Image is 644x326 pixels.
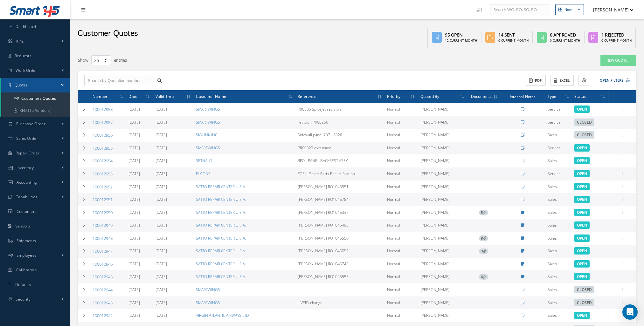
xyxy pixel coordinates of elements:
a: [DATE] [156,210,167,215]
span: Sales [548,222,557,228]
td: Normal [384,258,418,271]
td: Normal [384,245,418,258]
span: Customer Name [196,93,226,99]
span: Reference [298,93,316,99]
a: [DATE] [156,248,167,254]
td: Normal [384,116,418,129]
span: Click to change it [574,209,590,216]
td: Normal [384,180,418,194]
a: [DATE] [156,119,167,125]
td: [DATE] [126,167,153,180]
a: 100012950 [93,210,113,215]
a: 100012957 [93,119,113,125]
td: [PERSON_NAME] [418,258,467,271]
td: Normal [384,193,418,206]
span: Click to change it [574,286,594,293]
td: revision PR00266 [295,116,384,129]
span: Sales [548,235,557,241]
td: [DATE] [126,180,153,194]
span: Service [548,106,561,112]
a: SATTO REPAIR CENTER U.S.A. [196,261,246,267]
td: [DATE] [126,270,153,283]
span: Security [16,296,31,302]
a: SMARTWINGS [196,119,220,125]
span: Purchase Order [16,121,45,126]
span: Sales [548,197,557,202]
span: Sales [548,287,557,292]
button: [PERSON_NAME] [587,3,634,16]
td: [DATE] [126,103,153,116]
span: 9 [479,248,488,254]
span: Click to change it [574,144,590,152]
a: [DATE] [156,171,167,176]
td: [PERSON_NAME] [418,103,467,116]
input: Search WO, PO, SO, RO [490,4,550,16]
td: PR00323 extension [295,142,384,155]
span: Type [548,93,557,99]
td: [PERSON_NAME] [418,206,467,219]
a: SATTO REPAIR CENTER U.S.A. [196,274,246,279]
span: KPIs [16,38,24,44]
div: 0 Approved [550,31,580,38]
a: 100012943 [93,300,113,306]
a: SATTO REPAIR CENTER U.S.A. [196,210,246,215]
a: 6 [479,274,488,279]
a: [DATE] [156,235,167,241]
td: [PERSON_NAME] [418,283,467,296]
label: entries [114,55,127,64]
td: [PERSON_NAME] [418,270,467,283]
span: Click to change it [574,273,590,280]
a: 8 [479,235,488,241]
span: Requests [15,53,31,58]
td: Normal [384,309,418,322]
a: 100012956 [93,132,113,138]
a: [DATE] [156,184,167,189]
a: SMARTWINGS [196,145,220,151]
td: [DATE] [126,283,153,296]
span: 5 [479,210,488,215]
td: [PERSON_NAME] [418,232,467,245]
label: Show [78,55,88,64]
td: [DATE] [126,245,153,258]
a: VIRGIN ATLANTIC AIRWAYS LTD [196,313,249,318]
span: Shipments [17,238,36,243]
td: Normal [384,219,418,232]
span: Quoted By [420,93,440,99]
span: Valid Thru [156,93,174,99]
td: [PERSON_NAME] RO1045495 [295,219,384,232]
a: [DATE] [156,222,167,228]
span: Work Order [16,68,37,73]
span: Date [128,93,137,99]
a: [DATE] [156,300,167,305]
td: Normal [384,296,418,309]
td: [DATE] [126,258,153,271]
span: Sales [548,261,557,267]
span: Click to change it [574,247,590,255]
span: Sales [548,300,557,305]
span: Vendors [15,223,31,229]
a: SATTO REPAIR CENTER U.S.A. [196,184,246,189]
a: Quotes [1,78,70,92]
td: [DATE] [126,296,153,309]
a: 100012946 [93,261,113,267]
a: [DATE] [156,274,167,279]
a: 9 [479,248,488,254]
td: Normal [384,167,418,180]
span: Sales [548,210,557,215]
a: Customers Quotes [1,92,70,105]
td: Normal [384,283,418,296]
a: 100012949 [93,222,113,228]
a: SETNA IO [196,158,212,163]
a: 5 [479,210,488,215]
span: Click to change it [574,312,590,319]
td: [PERSON_NAME] RO1045551 [295,180,384,194]
a: SMARTWINGS [196,106,220,112]
td: [PERSON_NAME] [418,116,467,129]
span: Number [93,93,107,99]
button: PDF [526,75,546,86]
span: Service [548,119,561,125]
td: [PERSON_NAME] [418,180,467,194]
span: Click to change it [574,299,594,306]
a: 100012958 [93,106,113,112]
